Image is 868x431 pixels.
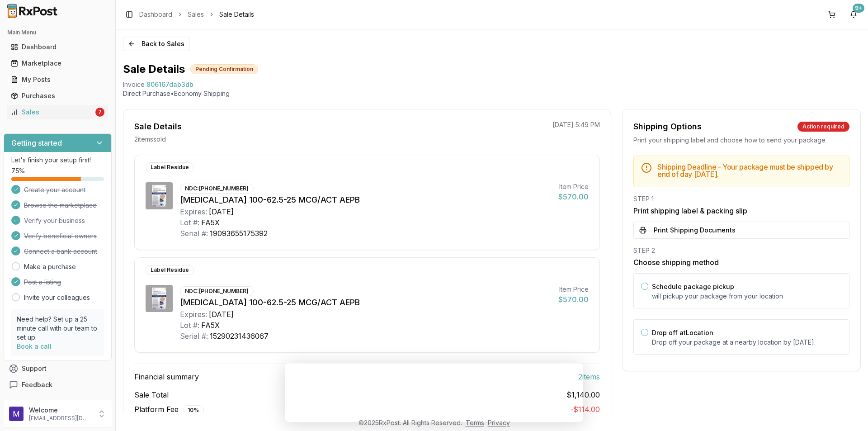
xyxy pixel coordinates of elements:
[652,292,842,301] p: will pickup your package from your location
[4,4,61,18] img: RxPost Logo
[134,135,166,144] p: 2 item s sold
[134,371,199,382] span: Financial summary
[797,122,849,132] div: Action required
[24,216,85,225] span: Verify your business
[180,296,551,309] div: [MEDICAL_DATA] 100-62.5-25 MCG/ACT AEPB
[201,217,220,228] div: FA5X
[146,80,193,89] span: 806167dab3db
[657,163,842,178] h5: Shipping Deadline - Your package must be shipped by end of day [DATE] .
[633,136,849,145] div: Print your shipping label and choose how to send your package
[139,10,254,19] nav: breadcrumb
[24,293,90,302] a: Invite your colleagues
[24,247,97,256] span: Connect a bank account
[180,331,208,341] div: Serial #:
[570,405,600,414] span: - $114.00
[180,194,551,206] div: [MEDICAL_DATA] 100-62.5-25 MCG/ACT AEPB
[11,166,25,175] span: 75 %
[123,37,189,51] button: Back to Sales
[11,137,62,148] h3: Getting started
[11,43,104,52] div: Dashboard
[29,415,92,422] p: [EMAIL_ADDRESS][DOMAIN_NAME]
[123,62,185,76] h1: Sale Details
[134,120,182,133] div: Sale Details
[7,29,108,36] h2: Main Menu
[552,120,600,129] p: [DATE] 5:49 PM
[7,55,108,71] a: Marketplace
[17,342,52,350] a: Book a call
[11,156,104,165] p: Let's finish your setup first!
[95,108,104,117] div: 7
[180,206,207,217] div: Expires:
[488,419,510,426] a: Privacy
[180,217,199,228] div: Lot #:
[837,400,859,422] iframe: Intercom live chat
[180,228,208,239] div: Serial #:
[209,206,234,217] div: [DATE]
[210,228,268,239] div: 19093655175392
[17,315,99,342] p: Need help? Set up a 25 minute call with our team to set up.
[183,405,204,415] div: 10 %
[24,278,61,287] span: Post a listing
[7,104,108,120] a: Sales7
[633,120,702,133] div: Shipping Options
[4,89,112,103] button: Purchases
[210,331,269,341] div: 15290231436067
[558,182,589,191] div: Item Price
[558,285,589,294] div: Item Price
[7,71,108,88] a: My Posts
[4,56,112,71] button: Marketplace
[146,285,173,312] img: Trelegy Ellipta 100-62.5-25 MCG/ACT AEPB
[24,185,85,194] span: Create your account
[219,10,254,19] span: Sale Details
[578,371,600,382] span: 2 item s
[4,105,112,119] button: Sales7
[466,419,484,426] a: Terms
[180,320,199,331] div: Lot #:
[123,80,145,89] div: Invoice
[846,7,861,22] button: 9+
[652,283,734,290] label: Schedule package pickup
[4,40,112,54] button: Dashboard
[22,380,52,389] span: Feedback
[139,10,172,19] a: Dashboard
[146,182,173,209] img: Trelegy Ellipta 100-62.5-25 MCG/ACT AEPB
[11,108,94,117] div: Sales
[201,320,220,331] div: FA5X
[4,72,112,87] button: My Posts
[146,265,194,275] div: Label Residue
[652,338,842,347] p: Drop off your package at a nearby location by [DATE] .
[558,191,589,202] div: $570.00
[633,205,849,216] h3: Print shipping label & packing slip
[566,389,600,400] span: $1,140.00
[24,262,76,271] a: Make a purchase
[633,246,849,255] div: STEP 2
[633,257,849,268] h3: Choose shipping method
[134,389,169,400] span: Sale Total
[24,201,97,210] span: Browse the marketplace
[7,39,108,55] a: Dashboard
[209,309,234,320] div: [DATE]
[7,88,108,104] a: Purchases
[633,222,849,239] button: Print Shipping Documents
[180,286,254,296] div: NDC: [PHONE_NUMBER]
[180,184,254,194] div: NDC: [PHONE_NUMBER]
[9,407,24,421] img: User avatar
[188,10,204,19] a: Sales
[134,404,204,415] span: Platform Fee
[190,64,258,74] div: Pending Confirmation
[29,406,92,415] p: Welcome
[123,89,861,98] p: Direct Purchase • Economy Shipping
[11,59,104,68] div: Marketplace
[652,329,713,336] label: Drop off at Location
[285,363,583,422] iframe: Survey from RxPost
[180,309,207,320] div: Expires:
[11,91,104,100] div: Purchases
[4,360,112,377] button: Support
[853,4,864,13] div: 9+
[4,377,112,393] button: Feedback
[558,294,589,305] div: $570.00
[146,162,194,172] div: Label Residue
[633,194,849,204] div: STEP 1
[24,232,97,241] span: Verify beneficial owners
